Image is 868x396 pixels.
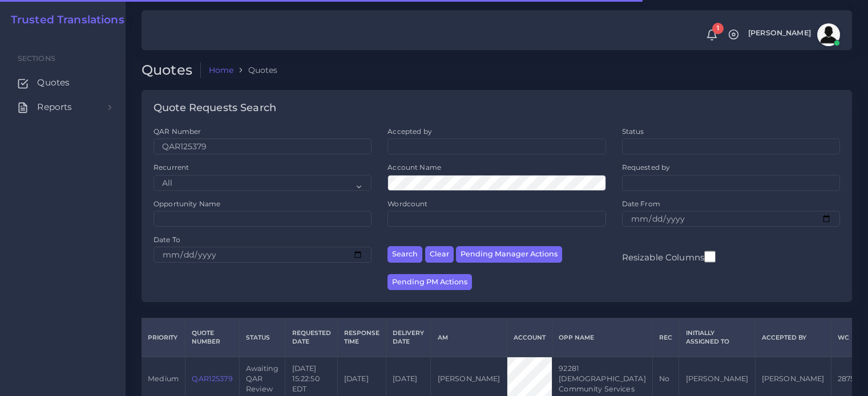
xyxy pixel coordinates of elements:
label: Account Name [387,162,441,172]
th: Initially Assigned to [679,319,755,357]
label: Accepted by [387,126,432,136]
button: Pending PM Actions [387,274,472,291]
h4: Quote Requests Search [154,102,276,115]
th: WC [831,319,865,357]
span: medium [148,374,179,383]
a: QAR125379 [192,374,232,383]
th: Quote Number [185,319,240,357]
h2: Quotes [142,62,201,79]
span: Sections [18,54,55,63]
span: Quotes [37,76,70,89]
a: Home [209,64,234,76]
label: Opportunity Name [154,199,220,209]
label: Date From [622,199,660,209]
a: 1 [702,29,722,41]
input: Resizable Columns [704,250,716,264]
img: avatar [817,23,840,46]
span: [PERSON_NAME] [748,30,811,37]
th: Delivery Date [386,319,431,357]
th: Priority [142,319,185,357]
th: Account [507,319,552,357]
th: Opp Name [552,319,653,357]
label: Wordcount [387,199,427,209]
button: Pending Manager Actions [456,246,562,263]
label: Status [622,126,644,136]
span: Reports [37,101,72,113]
button: Clear [425,246,454,263]
label: Date To [154,235,180,244]
th: Status [239,319,285,357]
li: Quotes [233,64,277,76]
label: Resizable Columns [622,250,716,264]
th: AM [431,319,507,357]
span: 1 [712,23,724,34]
button: Search [387,246,422,263]
th: Response Time [337,319,386,357]
th: Requested Date [285,319,337,357]
label: Recurrent [154,162,189,172]
th: Accepted by [755,319,831,357]
a: [PERSON_NAME]avatar [742,23,844,46]
label: Requested by [622,162,671,172]
a: Quotes [9,71,117,95]
label: QAR Number [154,126,201,136]
a: Reports [9,95,117,119]
a: Trusted Translations [3,14,124,27]
th: REC [652,319,679,357]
